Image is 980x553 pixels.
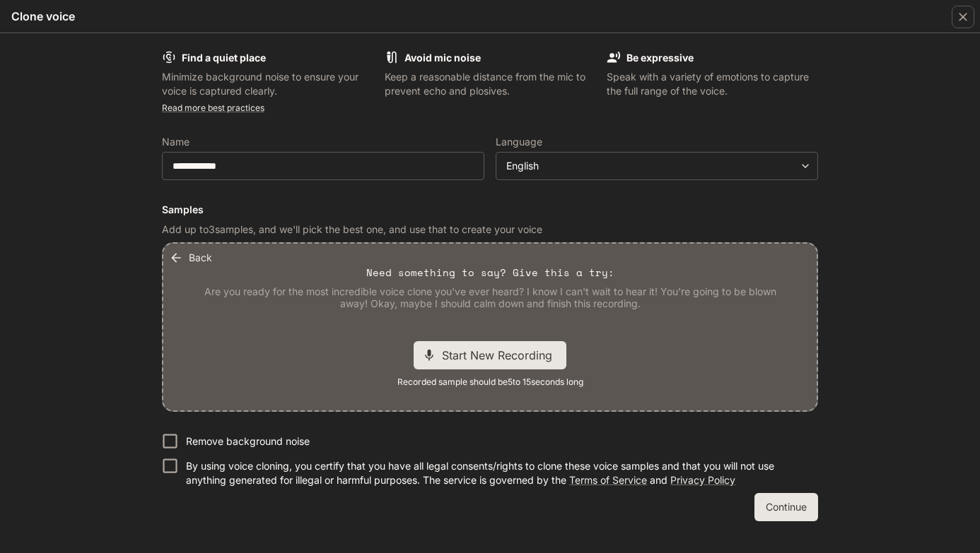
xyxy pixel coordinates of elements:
[366,266,614,280] p: Need something to say? Give this a try:
[506,159,795,173] div: English
[182,52,266,64] b: Find a quiet place
[162,70,373,98] p: Minimize background noise to ensure your voice is captured clearly.
[397,375,583,389] span: Recorded sample should be 5 to 15 seconds long
[197,285,783,310] p: Are you ready for the most incredible voice clone you've ever heard? I know I can't wait to hear ...
[385,70,596,98] p: Keep a reasonable distance from the mic to prevent echo and plosives.
[166,244,218,272] button: Back
[754,493,818,521] button: Continue
[496,137,542,147] p: Language
[162,102,264,113] a: Read more best practices
[496,159,817,173] div: English
[11,8,75,24] h5: Clone voice
[670,474,735,486] a: Privacy Policy
[186,459,807,487] p: By using voice cloning, you certify that you have all legal consents/rights to clone these voice ...
[162,203,818,217] h6: Samples
[442,347,561,364] span: Start New Recording
[607,70,818,98] p: Speak with a variety of emotions to capture the full range of the voice.
[162,222,818,237] p: Add up to 3 samples, and we'll pick the best one, and use that to create your voice
[626,52,694,64] b: Be expressive
[404,52,481,64] b: Avoid mic noise
[569,474,647,486] a: Terms of Service
[414,341,566,369] div: Start New Recording
[162,137,189,147] p: Name
[186,434,310,448] p: Remove background noise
